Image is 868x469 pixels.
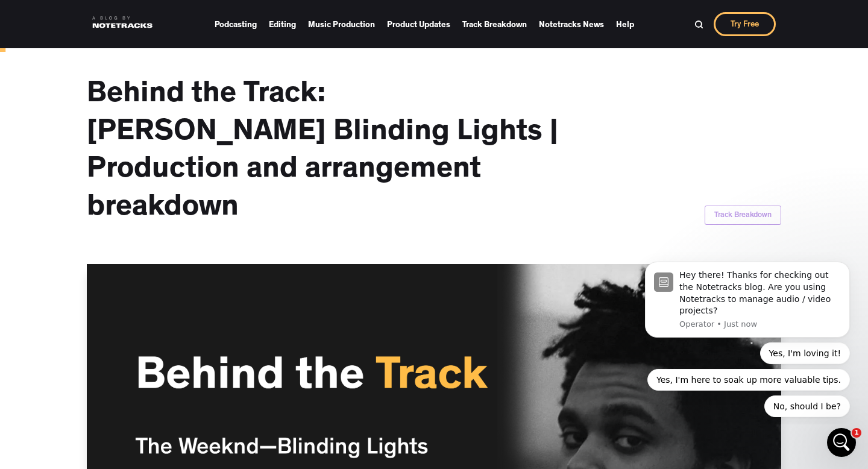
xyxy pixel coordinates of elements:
a: Podcasting [215,16,257,33]
a: Try Free [714,12,776,36]
img: Search Bar [694,20,703,29]
a: Editing [269,16,296,33]
a: Music Production [308,16,375,33]
iframe: Intercom notifications message [627,251,868,424]
a: Product Updates [387,16,450,33]
a: Track Breakdown [462,16,527,33]
a: Notetracks News [539,16,604,33]
iframe: Intercom live chat [827,428,856,457]
a: Help [616,16,634,33]
span: 1 [852,428,861,438]
a: Track Breakdown [705,206,781,225]
h1: Behind the Track: [PERSON_NAME] Blinding Lights | Production and arrangement breakdown [87,77,569,228]
div: Track Breakdown [714,210,772,222]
